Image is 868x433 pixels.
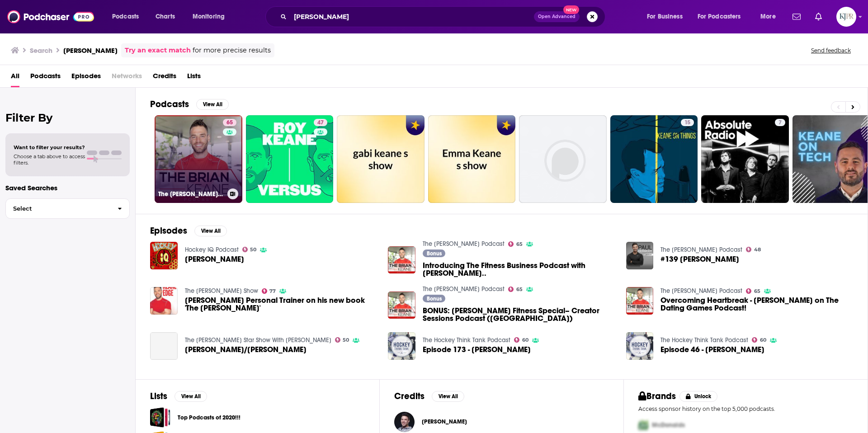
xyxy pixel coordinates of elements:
[660,336,748,344] a: The Hockey Think Tank Podcast
[14,144,85,151] span: Want to filter your results?
[196,99,229,110] button: View All
[679,391,718,402] button: Unlock
[626,332,654,360] a: Episode 46 - Brian Keane
[775,119,785,126] a: 7
[112,69,142,87] span: Networks
[394,412,415,432] img: Brian Keane
[14,153,85,166] span: Choose a tab above to access filters.
[250,248,256,252] span: 50
[187,69,201,87] a: Lists
[638,405,853,412] p: Access sponsor history on the top 5,000 podcasts.
[660,346,764,353] a: Episode 46 - Brian Keane
[563,5,580,14] span: New
[423,285,505,293] a: The Brian Keane Podcast
[178,413,241,423] a: Top Podcasts of 2020!!!
[432,391,464,402] button: View All
[836,7,856,27] img: User Profile
[175,391,207,402] button: View All
[150,9,180,24] a: Charts
[150,287,178,315] img: Brian Keane Personal Trainer on his new book 'The Keane Edge'
[647,10,683,23] span: For Business
[508,287,523,292] a: 65
[185,255,244,263] span: [PERSON_NAME]
[11,69,19,87] a: All
[186,9,236,24] button: open menu
[226,118,233,127] span: 65
[684,118,690,127] span: 15
[150,99,229,110] a: PodcastsView All
[125,45,191,56] a: Try an exact match
[660,346,764,353] span: Episode 46 - [PERSON_NAME]
[423,346,531,353] a: Episode 173 - Brian Keane
[698,10,741,23] span: For Podcasters
[388,292,415,319] img: BONUS: Brian Keane Fitness Special– Creator Sessions Podcast (Dubai)
[760,338,766,342] span: 60
[223,119,236,126] a: 65
[394,391,464,402] a: CreditsView All
[153,69,176,87] span: Credits
[150,407,170,428] a: Top Podcasts of 2020!!!
[423,240,505,248] a: The Brian Keane Podcast
[290,9,534,24] input: Search podcasts, credits, & more...
[423,336,510,344] a: The Hockey Think Tank Podcast
[692,9,754,24] button: open menu
[660,287,742,295] a: The Brian Keane Podcast
[514,337,528,343] a: 60
[185,346,307,353] span: [PERSON_NAME]/[PERSON_NAME]
[422,418,467,425] a: Brian Keane
[6,206,110,212] span: Select
[63,46,118,55] h3: [PERSON_NAME]
[423,307,615,322] span: BONUS: [PERSON_NAME] Fitness Special– Creator Sessions Podcast ([GEOGRAPHIC_DATA])
[516,287,523,292] span: 65
[112,10,139,23] span: Podcasts
[754,248,761,252] span: 48
[652,421,685,429] span: McDonalds
[522,338,528,342] span: 60
[836,7,856,27] button: Show profile menu
[5,198,130,219] button: Select
[534,11,580,22] button: Open AdvancedNew
[660,297,853,312] a: Overcoming Heartbreak - Brian Keane on The Dating Games Podcast!
[150,225,187,236] h2: Episodes
[746,247,761,252] a: 48
[538,14,576,19] span: Open Advanced
[71,69,101,87] a: Episodes
[388,332,415,360] img: Episode 173 - Brian Keane
[269,289,276,293] span: 77
[185,346,307,353] a: Brian Keane/Tyler Mane
[185,297,377,312] span: [PERSON_NAME] Personal Trainer on his new book 'The [PERSON_NAME]'
[760,10,776,23] span: More
[626,287,654,315] img: Overcoming Heartbreak - Brian Keane on The Dating Games Podcast!
[701,115,789,203] a: 7
[778,118,782,127] span: 7
[811,9,826,24] a: Show notifications dropdown
[185,255,244,263] a: Brian Keane
[660,297,853,312] span: Overcoming Heartbreak - [PERSON_NAME] on The Dating Games Podcast!
[516,242,523,246] span: 65
[106,9,151,24] button: open menu
[150,225,227,236] a: EpisodesView All
[193,45,271,56] span: for more precise results
[242,247,257,252] a: 50
[5,184,130,192] p: Saved Searches
[150,391,207,402] a: ListsView All
[150,242,178,269] img: Brian Keane
[422,418,467,425] span: [PERSON_NAME]
[5,111,130,124] h2: Filter By
[423,346,531,353] span: Episode 173 - [PERSON_NAME]
[156,10,175,23] span: Charts
[388,246,415,274] a: Introducing The Fitness Business Podcast with Brian Keane..
[754,289,760,293] span: 65
[194,226,227,236] button: View All
[752,337,766,343] a: 60
[30,69,61,87] a: Podcasts
[808,47,854,54] button: Send feedback
[394,391,425,402] h2: Credits
[314,119,327,126] a: 47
